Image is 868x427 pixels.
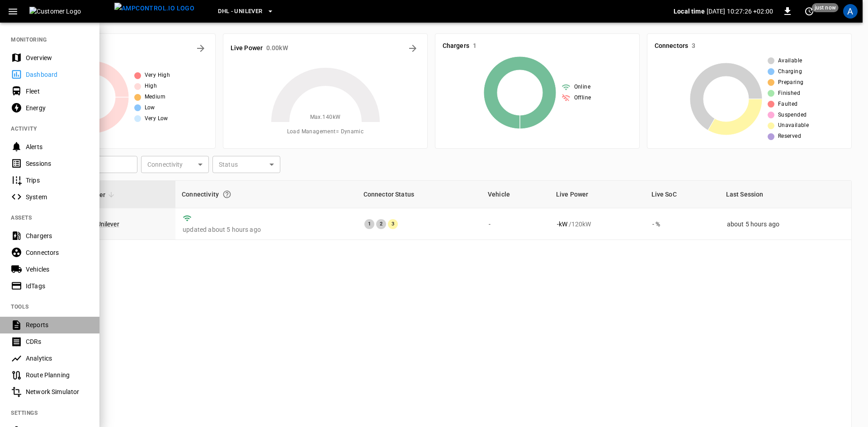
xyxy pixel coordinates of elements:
div: Sessions [26,159,89,168]
span: DHL - Unilever [218,6,262,17]
div: Dashboard [26,70,89,79]
div: Chargers [26,231,89,240]
img: ampcontrol.io logo [114,3,194,14]
div: CDRs [26,337,89,346]
div: Connectors [26,248,89,257]
span: just now [812,3,839,12]
div: Reports [26,320,89,329]
div: Analytics [26,354,89,363]
div: Route Planning [26,371,89,380]
div: Vehicles [26,265,89,274]
div: Alerts [26,142,89,151]
div: profile-icon [843,4,858,19]
div: System [26,192,89,202]
div: Overview [26,53,89,62]
div: Network Simulator [26,387,89,396]
div: Energy [26,103,89,113]
div: Trips [26,176,89,185]
div: Fleet [26,87,89,96]
button: set refresh interval [802,4,816,19]
p: [DATE] 10:27:26 +02:00 [707,7,773,16]
div: IdTags [26,282,89,291]
img: Customer Logo [29,7,111,16]
p: Local time [674,7,705,16]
